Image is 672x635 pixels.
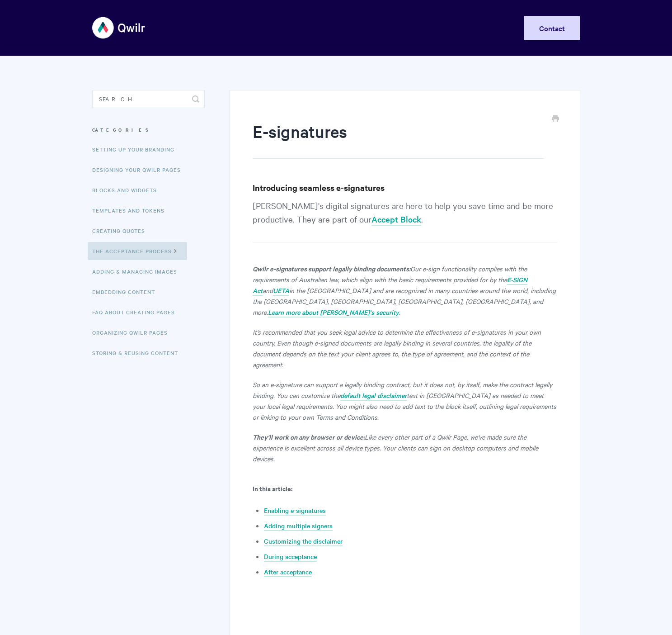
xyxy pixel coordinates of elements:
[253,327,541,369] em: It's recommended that you seek legal advice to determine the effectiveness of e-signatures in you...
[92,90,205,108] input: Search
[264,521,333,531] a: Adding multiple signers
[92,262,184,280] a: Adding & Managing Images
[92,201,171,219] a: Templates and Tokens
[92,122,205,138] h3: Categories
[253,120,543,159] h1: E-signatures
[92,222,152,240] a: Creating Quotes
[524,16,580,40] a: Contact
[92,323,174,341] a: Organizing Qwilr Pages
[273,286,289,296] a: UETA
[264,552,317,562] a: During acceptance
[399,308,400,317] em: .
[253,199,557,242] p: [PERSON_NAME]'s digital signatures are here to help you save time and be more productive. They ar...
[253,275,527,296] a: E-SIGN Act
[92,344,185,362] a: Storing & Reusing Content
[253,432,365,441] strong: They'll work on any browser or device:
[340,391,407,401] a: default legal disclaimer
[552,114,559,124] a: Print this Article
[253,380,552,400] em: So an e-signature can support a legally binding contract, but it does not, by itself, make the co...
[264,567,312,577] a: After acceptance
[371,213,421,226] a: Accept Block
[92,140,181,158] a: Setting up your Branding
[92,303,182,321] a: FAQ About Creating Pages
[92,161,188,179] a: Designing Your Qwilr Pages
[253,432,538,463] em: Like every other part of a Qwilr Page, we've made sure the experience is excellent across all dev...
[263,286,273,295] em: and
[88,242,187,260] a: The Acceptance Process
[340,391,407,400] em: default legal disclaimer
[92,11,146,45] img: Qwilr Help Center
[253,286,556,317] em: in the [GEOGRAPHIC_DATA] and are recognized in many countries around the world, including the [GE...
[253,391,556,422] em: text in [GEOGRAPHIC_DATA] as needed to meet your local legal requirements. You might also need to...
[264,506,326,516] a: Enabling e-signatures
[92,283,162,301] a: Embedding Content
[264,536,343,546] a: Customizing the disclaimer
[253,483,292,493] b: In this article:
[268,308,399,317] a: Learn more about [PERSON_NAME]'s security
[268,308,399,317] em: Learn more about [PERSON_NAME]'s security
[253,264,410,273] strong: Qwilr e-signatures support legally binding documents:
[253,181,557,194] h3: Introducing seamless e-signatures
[273,286,289,295] em: UETA
[92,181,164,199] a: Blocks and Widgets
